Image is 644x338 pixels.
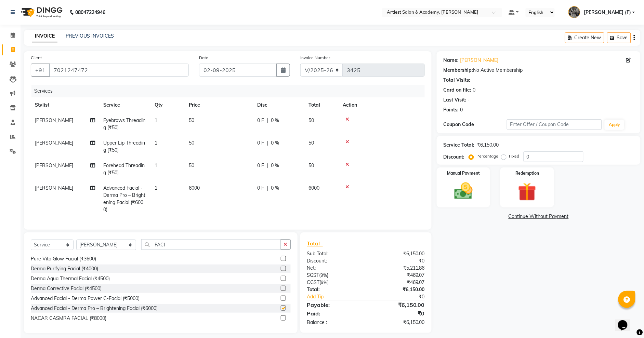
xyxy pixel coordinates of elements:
[444,121,507,128] div: Coupon Code
[468,96,470,104] div: -
[308,117,314,123] span: 50
[35,185,73,191] span: [PERSON_NAME]
[473,86,476,94] div: 0
[321,280,328,285] span: 9%
[189,185,200,191] span: 6000
[444,86,472,94] div: Card on file:
[444,67,634,74] div: No Active Membership
[568,6,580,18] img: CHANCHAL (F)
[271,139,279,147] span: 0 %
[302,279,366,286] div: ( )
[444,141,475,149] div: Service Total:
[366,279,430,286] div: ₹469.07
[103,185,145,213] span: Advanced Facial - Derma Pro – Brightening Facial (₹6000)
[584,9,631,16] span: [PERSON_NAME] (F)
[31,265,98,272] div: Derma Purifying Facial (₹4000)
[99,97,150,113] th: Service
[447,170,480,176] label: Manual Payment
[377,293,430,300] div: ₹0
[267,117,268,124] span: |
[366,319,430,326] div: ₹6,150.00
[271,117,279,124] span: 0 %
[31,305,158,312] div: Advanced Facial - Derma Pro – Brightening Facial (₹6000)
[257,185,264,192] span: 0 F
[460,106,463,113] div: 0
[512,180,542,203] img: _gift.svg
[155,185,157,191] span: 1
[366,301,430,309] div: ₹6,150.00
[66,33,114,39] a: PREVIOUS INVOICES
[155,162,157,168] span: 1
[35,117,73,123] span: [PERSON_NAME]
[307,272,319,278] span: SGST
[307,279,320,285] span: CGST
[199,55,208,61] label: Date
[103,117,145,131] span: Eyebrows Threading (₹50)
[31,295,140,302] div: Advanced Facial - Derma Power C-Facial (₹5000)
[308,185,319,191] span: 6000
[31,285,102,292] div: Derma Corrective Facial (₹4500)
[515,170,539,176] label: Redemption
[35,140,73,146] span: [PERSON_NAME]
[189,117,194,123] span: 50
[444,153,465,161] div: Discount:
[615,311,637,331] iframe: chat widget
[185,97,253,113] th: Price
[17,3,64,22] img: logo
[605,120,624,130] button: Apply
[31,255,96,262] div: Pure Vita Glow Facial (₹3600)
[253,97,304,113] th: Disc
[31,97,99,113] th: Stylist
[155,140,157,146] span: 1
[302,257,366,265] div: Discount:
[477,153,499,159] label: Percentage
[271,162,279,169] span: 0 %
[308,140,314,146] span: 50
[366,309,430,317] div: ₹0
[35,162,73,168] span: [PERSON_NAME]
[607,32,631,43] button: Save
[449,180,478,202] img: _cash.svg
[31,64,50,77] button: +91
[31,275,110,282] div: Derma Aqua Thermal Facial (₹4500)
[257,162,264,169] span: 0 F
[509,153,520,159] label: Fixed
[307,240,323,247] span: Total
[308,162,314,168] span: 50
[339,97,425,113] th: Action
[257,139,264,147] span: 0 F
[302,286,366,293] div: Total:
[302,265,366,272] div: Net:
[366,272,430,279] div: ₹469.07
[302,272,366,279] div: ( )
[267,162,268,169] span: |
[304,97,339,113] th: Total
[438,213,639,220] a: Continue Without Payment
[507,119,602,130] input: Enter Offer / Coupon Code
[444,96,466,104] div: Last Visit:
[477,141,499,149] div: ₹6,150.00
[267,185,268,192] span: |
[444,67,473,74] div: Membership:
[155,117,157,123] span: 1
[49,64,189,77] input: Search by Name/Mobile/Email/Code
[366,286,430,293] div: ₹6,150.00
[302,319,366,326] div: Balance :
[302,309,366,317] div: Paid:
[444,106,459,113] div: Points:
[271,185,279,192] span: 0 %
[565,32,604,43] button: Create New
[103,162,145,176] span: Forehead Threading (₹50)
[302,293,377,300] a: Add Tip
[366,257,430,265] div: ₹0
[302,250,366,257] div: Sub Total:
[75,3,105,22] b: 08047224946
[189,140,194,146] span: 50
[257,117,264,124] span: 0 F
[366,250,430,257] div: ₹6,150.00
[321,272,327,278] span: 9%
[267,139,268,147] span: |
[31,55,42,61] label: Client
[141,239,281,250] input: Search or Scan
[444,57,459,64] div: Name:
